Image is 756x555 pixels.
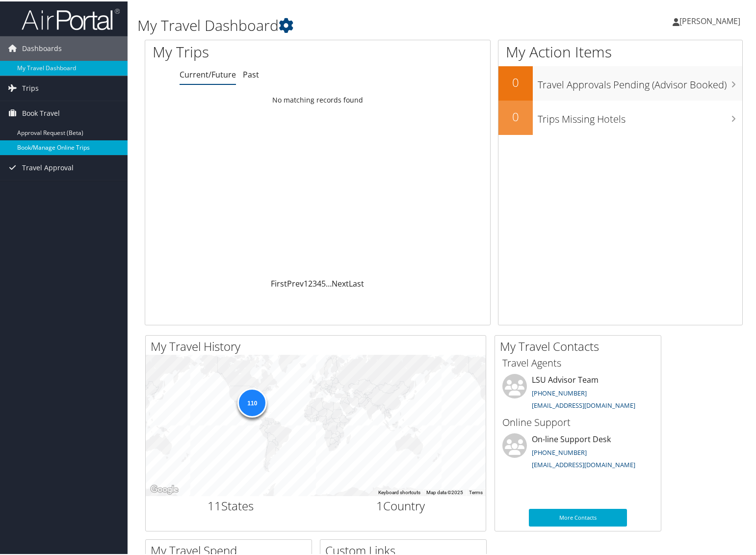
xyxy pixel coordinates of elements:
[148,482,181,495] a: Open this area in Google Maps (opens a new window)
[145,90,490,107] td: No matching records found
[22,6,120,29] img: airportal-logo.png
[153,496,309,513] h2: States
[532,387,587,396] a: [PHONE_NUMBER]
[332,277,349,288] a: Next
[532,459,635,468] a: [EMAIL_ADDRESS][DOMAIN_NAME]
[308,277,313,288] a: 2
[426,488,463,494] span: Map data ©2025
[321,277,326,288] a: 5
[502,414,653,428] h3: Online Support
[500,337,661,353] h2: My Travel Contacts
[317,277,321,288] a: 4
[22,35,62,59] span: Dashboards
[532,447,587,455] a: [PHONE_NUMBER]
[271,277,287,288] a: First
[326,277,332,288] span: …
[22,154,74,179] span: Travel Approval
[538,72,742,90] h3: Travel Approvals Pending (Advisor Booked)
[237,387,267,416] div: 110
[243,68,259,79] a: Past
[22,100,60,124] span: Book Travel
[287,277,304,288] a: Prev
[498,65,742,99] a: 0Travel Approvals Pending (Advisor Booked)
[208,496,221,512] span: 11
[532,399,635,408] a: [EMAIL_ADDRESS][DOMAIN_NAME]
[497,432,658,472] li: On-line Support Desk
[378,488,420,495] button: Keyboard shortcuts
[673,5,750,34] a: [PERSON_NAME]
[180,68,236,79] a: Current/Future
[137,14,546,34] h1: My Travel Dashboard
[349,277,364,288] a: Last
[498,40,742,61] h1: My Action Items
[313,277,317,288] a: 3
[538,106,742,125] h3: Trips Missing Hotels
[153,40,339,61] h1: My Trips
[679,14,740,25] span: [PERSON_NAME]
[498,107,533,124] h2: 0
[376,496,383,512] span: 1
[323,496,479,513] h2: Country
[502,355,653,369] h3: Travel Agents
[22,75,39,99] span: Trips
[151,337,486,353] h2: My Travel History
[497,372,658,413] li: LSU Advisor Team
[469,488,483,494] a: Terms (opens in new tab)
[148,482,181,495] img: Google
[304,277,308,288] a: 1
[529,507,627,525] a: More Contacts
[498,99,742,133] a: 0Trips Missing Hotels
[498,73,533,89] h2: 0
